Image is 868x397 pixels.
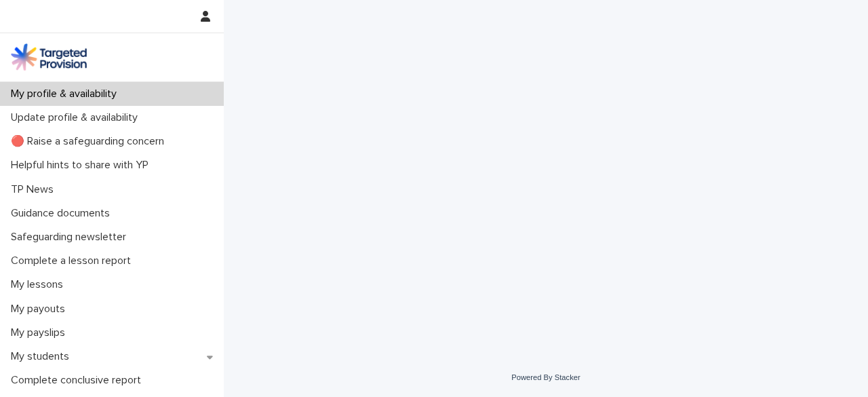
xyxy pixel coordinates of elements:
a: Powered By Stacker [511,373,580,381]
p: My students [5,350,80,363]
p: Helpful hints to share with YP [5,159,159,172]
p: Update profile & availability [5,111,149,124]
p: Complete conclusive report [5,374,152,387]
img: M5nRWzHhSzIhMunXDL62 [11,43,87,71]
p: My profile & availability [5,88,127,100]
p: Complete a lesson report [5,254,142,267]
p: TP News [5,183,64,196]
p: Guidance documents [5,207,121,220]
p: My payslips [5,326,76,339]
p: My lessons [5,278,74,291]
p: 🔴 Raise a safeguarding concern [5,135,175,148]
p: Safeguarding newsletter [5,231,137,244]
p: My payouts [5,303,76,316]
